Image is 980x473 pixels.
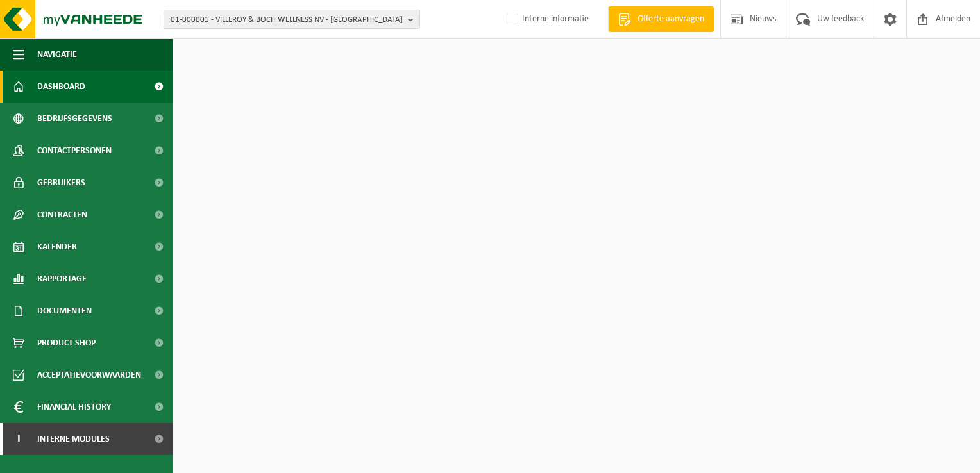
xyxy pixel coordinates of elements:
[634,13,707,26] span: Offerte aanvragen
[37,263,87,295] span: Rapportage
[37,231,77,263] span: Kalender
[37,38,77,71] span: Navigatie
[37,71,85,103] span: Dashboard
[37,295,92,327] span: Documenten
[164,10,420,29] button: 01-000001 - VILLEROY & BOCH WELLNESS NV - [GEOGRAPHIC_DATA]
[37,135,112,167] span: Contactpersonen
[37,423,110,455] span: Interne modules
[608,6,714,32] a: Offerte aanvragen
[37,391,111,423] span: Financial History
[37,359,141,391] span: Acceptatievoorwaarden
[37,103,112,135] span: Bedrijfsgegevens
[171,10,403,29] span: 01-000001 - VILLEROY & BOCH WELLNESS NV - [GEOGRAPHIC_DATA]
[37,199,87,231] span: Contracten
[37,327,96,359] span: Product Shop
[37,167,85,199] span: Gebruikers
[504,10,589,29] label: Interne informatie
[13,423,24,455] span: I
